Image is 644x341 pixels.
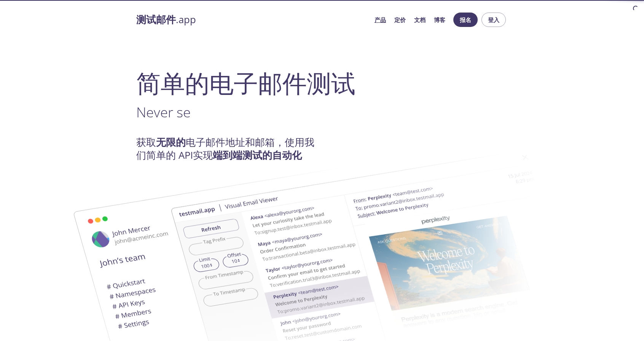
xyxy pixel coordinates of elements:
[434,16,445,24] font: 博客
[136,136,156,149] font: 获取
[375,16,386,24] font: 产品
[394,15,406,25] a: 定价
[136,13,368,26] a: 测试邮件.app
[434,15,445,25] a: 博客
[481,13,506,27] button: 登入
[453,13,478,27] button: 报名
[414,16,426,24] font: 文档
[375,15,386,25] a: 产品
[394,16,406,24] font: 定价
[136,136,314,162] font: 使用我们简单的 API实现
[186,136,285,149] font: 电子邮件地址和邮箱，
[176,13,196,26] font: .app
[156,136,186,149] font: 无限的
[136,103,191,122] span: Never se
[136,13,176,26] font: 测试邮件
[460,16,471,24] font: 报名
[136,66,355,99] font: 简单的电子邮件测试
[488,16,499,24] font: 登入
[414,15,426,25] a: 文档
